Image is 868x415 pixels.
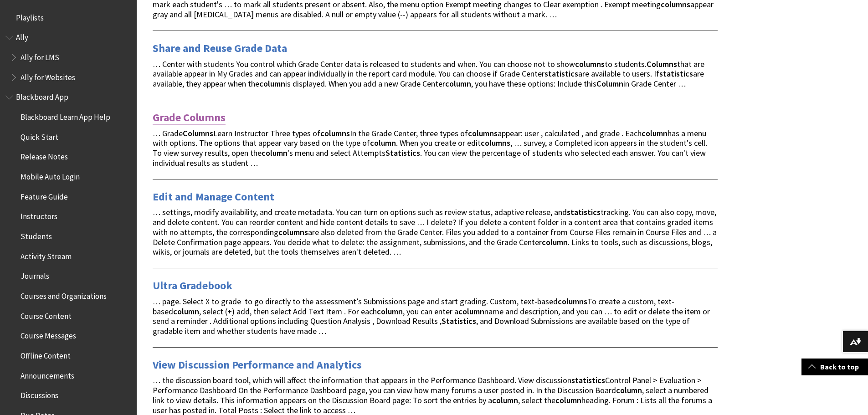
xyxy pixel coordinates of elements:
strong: column [173,306,199,317]
strong: columns [481,138,510,148]
span: Course Messages [21,328,76,341]
span: Offline Content [21,348,71,360]
strong: Column [596,78,623,89]
strong: column [616,385,642,395]
span: Course Content [21,308,72,321]
strong: columns [558,296,587,307]
span: Instructors [21,209,57,221]
strong: Columns [647,59,677,69]
a: Back to top [801,359,868,375]
strong: column [642,128,668,138]
strong: columns [468,128,498,138]
span: Playlists [16,10,44,22]
span: … Grade Learn Instructor Three types of In the Grade Center, three types of appear: user , calcul... [153,128,707,168]
span: … the discussion board tool, which will affect the information that appears in the Performance Da... [153,375,712,415]
strong: statistics [571,375,605,385]
nav: Book outline for Playlists [5,10,131,26]
nav: Book outline for Anthology Ally Help [5,30,131,85]
strong: statistics [567,207,601,217]
strong: Columns [183,128,213,138]
span: Feature Guide [21,189,68,201]
strong: statistics [544,68,578,79]
span: Discussions [21,388,58,400]
strong: columns [575,59,605,69]
strong: column [370,138,396,148]
span: Mobile Auto Login [21,169,80,181]
strong: column [445,78,471,89]
strong: Statistics [442,316,476,326]
span: Courses and Organizations [21,288,107,301]
span: Students [21,229,52,241]
strong: columns [278,227,308,237]
span: Blackboard Learn App Help [21,109,110,122]
strong: column [458,306,484,317]
span: Release Notes [21,149,68,162]
a: Share and Reuse Grade Data [153,41,287,56]
a: Grade Columns [153,110,226,125]
span: Blackboard App [16,90,68,102]
strong: column [492,395,518,405]
strong: statistics [659,68,693,79]
span: Announcements [21,368,74,380]
strong: column [377,306,403,317]
a: Edit and Manage Content [153,190,274,204]
strong: columns [320,128,350,138]
span: Activity Stream [21,249,72,261]
a: View Discussion Performance and Analytics [153,358,362,372]
strong: column [259,78,285,89]
span: … Center with students You control which Grade Center data is released to students and when. You ... [153,59,704,89]
span: Journals [21,269,49,281]
strong: column [555,395,581,405]
strong: column [262,148,288,158]
span: Ally for Websites [21,70,75,82]
span: Quick Start [21,129,58,142]
a: Ultra Gradebook [153,278,232,293]
span: Ally for LMS [21,50,59,62]
span: … settings, modify availability, and create metadata. You can turn on options such as review stat... [153,207,717,257]
strong: Statistics [385,148,420,158]
span: Ally [16,30,28,42]
span: … page. Select X to grade to go directly to the assessment’s Submissions page and start grading. ... [153,296,710,336]
strong: column [542,237,568,247]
